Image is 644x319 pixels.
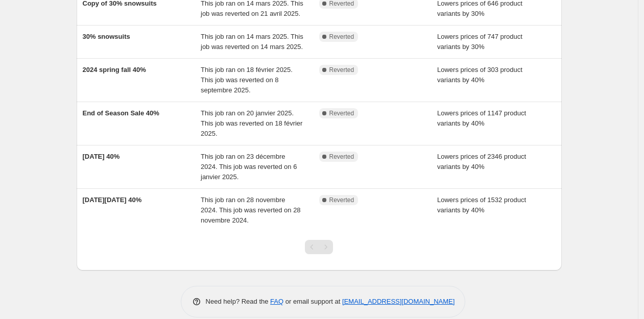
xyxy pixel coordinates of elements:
span: This job ran on 14 mars 2025. This job was reverted on 14 mars 2025. [201,33,303,51]
span: Lowers prices of 747 product variants by 30% [437,33,522,51]
span: Lowers prices of 1532 product variants by 40% [437,196,526,214]
span: Reverted [329,66,354,74]
span: This job ran on 20 janvier 2025. This job was reverted on 18 février 2025. [201,109,302,137]
span: End of Season Sale 40% [83,109,159,117]
span: 30% snowsuits [83,33,130,40]
a: [EMAIL_ADDRESS][DOMAIN_NAME] [342,298,455,305]
nav: Pagination [305,240,333,254]
span: or email support at [283,298,342,305]
span: [DATE][DATE] 40% [83,196,142,204]
span: Reverted [329,33,354,41]
span: Lowers prices of 1147 product variants by 40% [437,109,526,127]
span: Reverted [329,196,354,204]
span: 2024 spring fall 40% [83,66,146,73]
span: This job ran on 23 décembre 2024. This job was reverted on 6 janvier 2025. [201,153,297,181]
a: FAQ [270,298,283,305]
span: Reverted [329,109,354,117]
span: This job ran on 18 février 2025. This job was reverted on 8 septembre 2025. [201,66,293,94]
span: Need help? Read the [206,298,271,305]
span: [DATE] 40% [83,153,120,160]
span: Lowers prices of 2346 product variants by 40% [437,153,526,170]
span: This job ran on 28 novembre 2024. This job was reverted on 28 novembre 2024. [201,196,301,224]
span: Reverted [329,153,354,161]
span: Lowers prices of 303 product variants by 40% [437,66,522,84]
